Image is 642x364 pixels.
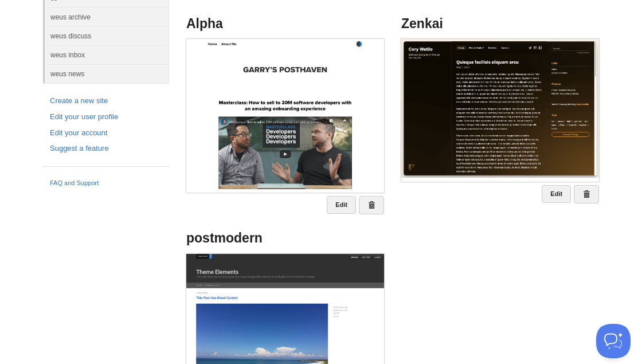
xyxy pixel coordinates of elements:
[45,45,169,64] a: weus inbox
[50,111,162,123] a: Edit your user profile
[50,178,162,189] a: FAQ and Support
[186,39,384,189] img: Screenshot
[50,143,162,155] a: Suggest a feature
[596,324,631,358] iframe: Help Scout Beacon - Open
[45,64,169,83] a: weus news
[45,26,169,45] a: weus discuss
[186,231,384,245] h4: postmodern
[401,17,599,31] h4: Zenkai
[50,127,162,139] a: Edit your account
[186,17,384,31] h4: Alpha
[327,196,356,214] a: Edit
[401,39,599,178] img: Screenshot
[542,185,571,203] a: Edit
[45,7,169,26] a: weus archive
[50,95,162,107] a: Create a new site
